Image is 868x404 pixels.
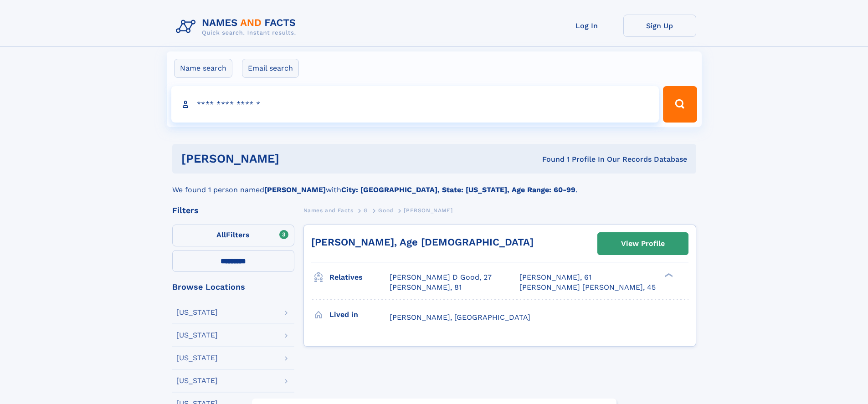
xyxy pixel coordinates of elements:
div: [US_STATE] [176,354,218,362]
span: [PERSON_NAME], [GEOGRAPHIC_DATA] [390,313,530,322]
label: Name search [174,59,232,78]
button: Search Button [663,86,697,123]
span: Good [378,207,393,214]
div: [US_STATE] [176,377,218,384]
h3: Lived in [329,307,390,322]
a: Good [378,205,393,216]
span: [PERSON_NAME] [404,207,452,214]
a: [PERSON_NAME], 81 [390,282,462,292]
a: Names and Facts [303,205,354,216]
div: View Profile [621,233,665,254]
span: All [216,230,226,239]
label: Filters [172,225,294,246]
a: Sign Up [623,15,696,37]
img: Logo Names and Facts [172,15,303,39]
div: Found 1 Profile In Our Records Database [411,154,687,164]
div: We found 1 person named with . [172,174,696,195]
a: [PERSON_NAME], Age [DEMOGRAPHIC_DATA] [311,236,534,248]
a: [PERSON_NAME] [PERSON_NAME], 45 [519,282,656,292]
a: [PERSON_NAME] D Good, 27 [390,272,492,282]
div: ❯ [663,272,673,278]
a: Log In [550,15,623,37]
div: [US_STATE] [176,309,218,316]
div: Browse Locations [172,283,294,291]
h1: [PERSON_NAME] [181,153,411,164]
input: search input [171,86,659,123]
b: City: [GEOGRAPHIC_DATA], State: [US_STATE], Age Range: 60-99 [341,185,575,194]
a: View Profile [598,233,688,255]
div: Filters [172,206,294,215]
label: Email search [242,59,299,78]
a: G [364,205,368,216]
span: G [364,207,368,214]
a: [PERSON_NAME], 61 [519,272,591,282]
b: [PERSON_NAME] [264,185,326,194]
div: [US_STATE] [176,332,218,339]
h3: Relatives [329,270,390,285]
